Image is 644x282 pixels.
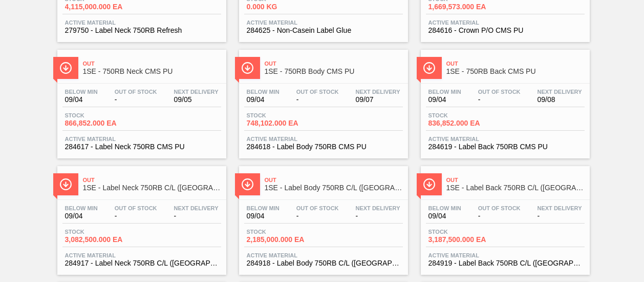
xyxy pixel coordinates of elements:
span: Out [83,61,221,67]
span: 284617 - Label Neck 750RB CMS PU [65,143,219,151]
span: Out [446,61,585,67]
span: Out [446,177,585,183]
span: 3,187,500.000 EA [428,236,500,244]
span: 09/04 [247,96,280,104]
span: 09/04 [428,96,461,104]
span: 836,852.000 EA [428,119,500,127]
span: 3,082,500.000 EA [65,236,137,244]
span: Below Min [65,89,98,95]
span: 09/05 [174,96,219,104]
span: Out Of Stock [115,205,157,211]
span: Active Material [428,252,582,258]
span: Active Material [428,19,582,26]
span: 1SE - 750RB Neck CMS PU [83,68,221,75]
span: Next Delivery [174,89,219,95]
span: 2,185,000.000 EA [247,236,318,244]
span: Active Material [428,136,582,142]
span: 748,102.000 EA [247,119,318,127]
span: 284917 - Label Neck 750RB C/L (Hogwarts) [65,259,219,267]
span: Active Material [65,136,219,142]
span: 0.000 KG [247,3,318,11]
span: Below Min [247,205,280,211]
span: - [356,212,400,220]
a: ÍconeOut1SE - Label Neck 750RB C/L ([GEOGRAPHIC_DATA])Below Min09/04Out Of Stock-Next Delivery-St... [50,158,231,275]
span: 284619 - Label Back 750RB CMS PU [428,143,582,151]
span: Out Of Stock [296,205,339,211]
img: Ícone [423,62,436,74]
span: 09/08 [538,96,582,104]
span: Next Delivery [174,205,219,211]
a: ÍconeOut1SE - 750RB Neck CMS PUBelow Min09/04Out Of Stock-Next Delivery09/05Stock866,852.000 EAAc... [50,42,231,158]
span: 09/07 [356,96,400,104]
span: - [478,96,521,104]
span: Stock [428,229,500,235]
img: Ícone [423,178,436,191]
span: Active Material [65,19,219,26]
span: 284618 - Label Body 750RB CMS PU [247,143,400,151]
span: 1SE - Label Back 750RB C/L (Hogwarts) [446,184,585,192]
span: Active Material [65,252,219,258]
img: Ícone [241,62,254,74]
span: Out [83,177,221,183]
span: Active Material [247,252,400,258]
span: Stock [65,229,137,235]
span: - [115,212,157,220]
span: Out [265,61,403,67]
span: 284616 - Crown P/O CMS PU [428,27,582,34]
span: 09/04 [65,96,98,104]
span: 1SE - Label Body 750RB C/L (Hogwarts) [265,184,403,192]
img: Ícone [59,62,72,74]
span: 279750 - Label Neck 750RB Refresh [65,27,219,34]
span: - [538,212,582,220]
span: Out Of Stock [296,89,339,95]
span: Next Delivery [356,205,400,211]
span: Stock [247,112,318,118]
span: Below Min [428,89,461,95]
span: Out Of Stock [115,89,157,95]
img: Ícone [241,178,254,191]
span: - [296,212,339,220]
span: 1SE - Label Neck 750RB C/L (Hogwarts) [83,184,221,192]
img: Ícone [59,178,72,191]
a: ÍconeOut1SE - 750RB Back CMS PUBelow Min09/04Out Of Stock-Next Delivery09/08Stock836,852.000 EAAc... [413,42,595,158]
span: - [174,212,219,220]
span: - [478,212,521,220]
span: Below Min [428,205,461,211]
span: 09/04 [428,212,461,220]
span: Next Delivery [356,89,400,95]
span: 1,669,573.000 EA [428,3,500,11]
span: Active Material [247,19,400,26]
span: 866,852.000 EA [65,119,137,127]
span: Stock [65,112,137,118]
span: Below Min [247,89,280,95]
span: 1SE - 750RB Body CMS PU [265,68,403,75]
span: Out Of Stock [478,205,521,211]
a: ÍconeOut1SE - 750RB Body CMS PUBelow Min09/04Out Of Stock-Next Delivery09/07Stock748,102.000 EAAc... [231,42,413,158]
span: Stock [247,229,318,235]
span: 284918 - Label Body 750RB C/L (Hogwarts) [247,259,400,267]
span: Out [265,177,403,183]
span: - [115,96,157,104]
span: Next Delivery [538,89,582,95]
span: 4,115,000.000 EA [65,3,137,11]
span: 09/04 [247,212,280,220]
span: 284919 - Label Back 750RB C/L (Hogwarts) [428,259,582,267]
span: Active Material [247,136,400,142]
span: Next Delivery [538,205,582,211]
a: ÍconeOut1SE - Label Back 750RB C/L ([GEOGRAPHIC_DATA])Below Min09/04Out Of Stock-Next Delivery-St... [413,158,595,275]
span: Stock [428,112,500,118]
a: ÍconeOut1SE - Label Body 750RB C/L ([GEOGRAPHIC_DATA])Below Min09/04Out Of Stock-Next Delivery-St... [231,158,413,275]
span: Out Of Stock [478,89,521,95]
span: 09/04 [65,212,98,220]
span: - [296,96,339,104]
span: 1SE - 750RB Back CMS PU [446,68,585,75]
span: Below Min [65,205,98,211]
span: 284625 - Non-Casein Label Glue [247,27,400,34]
